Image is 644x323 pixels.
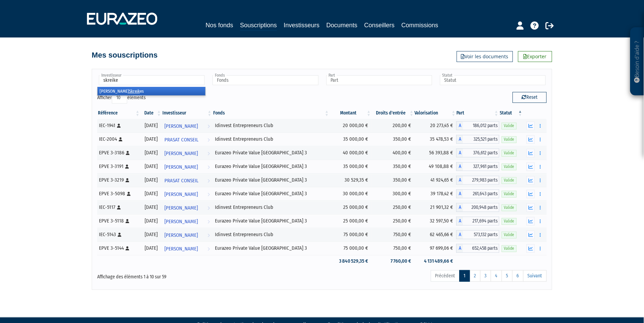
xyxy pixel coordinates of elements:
td: 30 529,35 € [330,173,372,187]
i: Voir l'investisseur [207,161,210,173]
td: 750,00 € [372,242,415,255]
span: Valide [502,218,517,225]
span: Valide [502,150,517,156]
a: Nos fonds [206,20,233,30]
th: Part: activer pour trier la colonne par ordre croissant [456,107,499,119]
div: Eurazeo Private Value [GEOGRAPHIC_DATA] 3 [215,163,327,170]
i: [Français] Personne physique [118,233,121,237]
span: PRASAT CONSEIL [164,174,199,187]
div: IEC-5143 [99,231,138,238]
a: [PERSON_NAME] [162,228,212,242]
i: Voir l'investisseur [207,147,210,160]
p: Besoin d'aide ? [633,31,641,92]
th: Valorisation: activer pour trier la colonne par ordre croissant [414,107,456,119]
a: Souscriptions [240,20,277,31]
td: 3 840 529,35 € [330,255,372,267]
td: 35 000,00 € [330,133,372,146]
div: A - Idinvest Entrepreneurs Club [456,203,499,212]
div: [DATE] [143,149,160,156]
a: Commissions [401,20,438,30]
th: Référence : activer pour trier la colonne par ordre croissant [97,107,141,119]
div: A - Eurazeo Private Value Europe 3 [456,162,499,171]
span: A [456,149,463,157]
span: A [456,162,463,171]
span: A [456,217,463,226]
div: IEC-1941 [99,122,138,129]
div: EPVE 3-5118 [99,217,138,225]
th: Investisseur: activer pour trier la colonne par ordre croissant [162,107,212,119]
span: 186,012 parts [463,121,499,130]
i: [Français] Personne physique [117,124,121,128]
td: 20 273,45 € [414,119,456,133]
span: [PERSON_NAME] [164,202,198,214]
div: [DATE] [143,122,160,129]
div: [DATE] [143,190,160,197]
div: A - Eurazeo Private Value Europe 3 [456,149,499,157]
span: 279,983 parts [463,176,499,185]
div: Eurazeo Private Value [GEOGRAPHIC_DATA] 3 [215,176,327,184]
span: [PERSON_NAME] [164,147,198,160]
span: Valide [502,204,517,211]
a: [PERSON_NAME] [162,201,212,214]
div: IEC-2004 [99,136,138,143]
span: 217,694 parts [463,217,499,226]
th: Date: activer pour trier la colonne par ordre croissant [141,107,162,119]
select: Afficheréléments [112,92,127,104]
td: 62 465,66 € [414,228,456,242]
div: Eurazeo Private Value [GEOGRAPHIC_DATA] 3 [215,245,327,252]
td: 7 760,00 € [372,255,415,267]
span: 200,948 parts [463,203,499,212]
th: Fonds: activer pour trier la colonne par ordre croissant [213,107,330,119]
td: 56 393,88 € [414,146,456,160]
td: 350,00 € [372,173,415,187]
td: 250,00 € [372,201,415,214]
span: [PERSON_NAME] [164,120,198,133]
i: [Français] Personne physique [126,178,129,182]
div: EPVE 3-3191 [99,163,138,170]
td: 40 000,00 € [330,146,372,160]
em: Skreik [129,89,140,94]
i: Voir l'investisseur [207,188,210,201]
div: EPVE 3-5144 [99,245,138,252]
td: 25 000,00 € [330,214,372,228]
span: [PERSON_NAME] [164,188,198,201]
td: 4 131 489,66 € [414,255,456,267]
div: EPVE 3-3219 [99,176,138,184]
td: 21 901,32 € [414,201,456,214]
div: [DATE] [143,204,160,211]
i: [Français] Personne physique [126,246,129,250]
div: Eurazeo Private Value [GEOGRAPHIC_DATA] 3 [215,217,327,225]
div: [DATE] [143,231,160,238]
i: Voir l'investisseur [207,174,210,187]
div: EPVE 3-5098 [99,190,138,197]
div: Idinvest Entrepreneurs Club [215,204,327,211]
span: A [456,244,463,253]
td: 97 699,06 € [414,242,456,255]
span: A [456,230,463,239]
span: A [456,135,463,144]
a: 5 [502,270,513,282]
i: [Français] Personne physique [125,165,129,169]
div: A - Idinvest Entrepreneurs Club [456,121,499,130]
a: [PERSON_NAME] [162,242,212,255]
div: A - Eurazeo Private Value Europe 3 [456,176,499,185]
i: Voir l'investisseur [207,202,210,214]
span: 325,521 parts [463,135,499,144]
a: Documents [326,20,357,30]
label: Afficher éléments [97,92,146,104]
td: 75 000,00 € [330,228,372,242]
a: 2 [470,270,481,282]
td: 20 000,00 € [330,119,372,133]
span: [PERSON_NAME] [164,161,198,173]
a: Voir les documents [457,51,513,62]
div: A - Eurazeo Private Value Europe 3 [456,189,499,198]
span: A [456,189,463,198]
a: PRASAT CONSEIL [162,173,212,187]
td: 350,00 € [372,133,415,146]
i: [Français] Personne physique [127,192,131,196]
a: [PERSON_NAME] [162,146,212,160]
a: 6 [512,270,524,282]
div: [DATE] [143,217,160,225]
a: [PERSON_NAME] [162,119,212,133]
span: 376,612 parts [463,149,499,157]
